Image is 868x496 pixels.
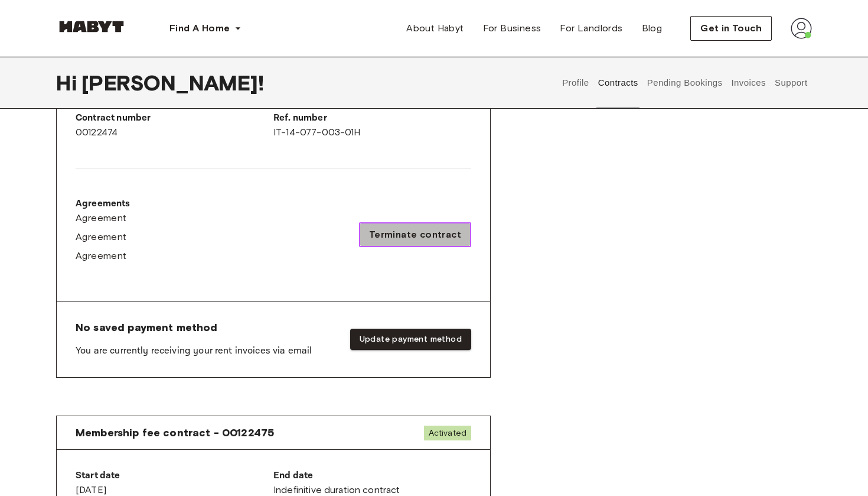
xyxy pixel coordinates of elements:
span: Activated [424,426,471,440]
span: For Business [483,21,541,35]
a: Agreement [76,211,130,225]
p: End date [273,469,471,483]
button: Profile [561,57,591,109]
a: Agreement [76,230,130,244]
span: Get in Touch [700,21,762,35]
p: Start date [76,469,273,483]
div: IT-14-077-003-01H [273,111,471,140]
div: 00122474 [76,111,273,140]
span: Agreement [76,211,127,225]
span: Terminate contract [369,228,461,242]
span: Find A Home [169,21,230,35]
a: About Habyt [397,17,473,40]
p: Ref. number [273,111,471,125]
button: Get in Touch [690,16,772,41]
span: For Landlords [560,21,622,35]
img: avatar [791,18,812,39]
button: Find A Home [160,17,251,40]
div: user profile tabs [558,57,812,109]
span: Agreement [76,230,127,244]
a: Agreement [76,249,130,263]
img: Habyt [56,21,127,33]
p: Contract number [76,111,273,125]
span: [PERSON_NAME] ! [81,70,264,95]
span: Agreement [76,249,127,263]
p: Agreements [76,197,130,211]
p: You are currently receiving your rent invoices via email [76,344,312,358]
a: Blog [632,17,672,40]
button: Invoices [730,57,767,109]
span: About Habyt [406,21,464,35]
a: For Business [474,17,551,40]
span: Hi [56,70,81,95]
button: Update payment method [350,329,471,351]
button: Contracts [596,57,639,109]
span: Blog [642,21,663,35]
button: Support [773,57,809,109]
span: No saved payment method [76,320,312,335]
a: For Landlords [550,17,632,40]
button: Pending Bookings [645,57,724,109]
span: Membership fee contract - 00122475 [76,426,274,440]
button: Terminate contract [359,222,471,247]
